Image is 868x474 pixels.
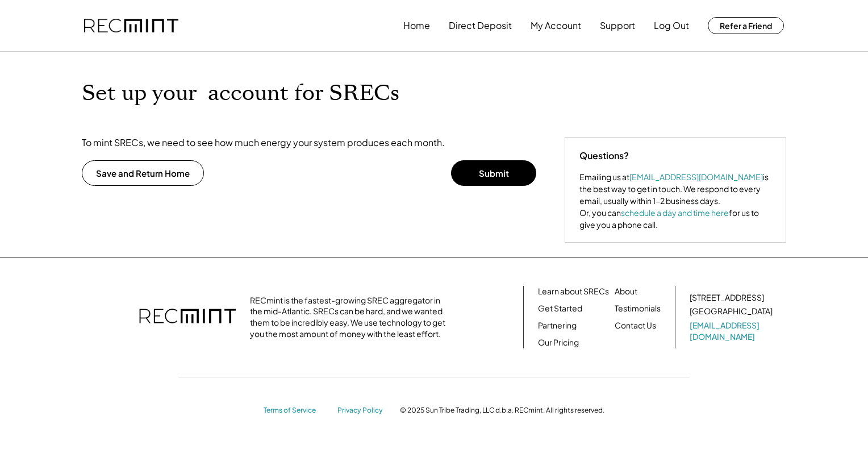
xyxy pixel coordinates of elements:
div: Questions? [579,149,629,163]
button: Direct Deposit [449,14,512,37]
a: Terms of Service [264,406,326,415]
a: About [615,286,637,297]
a: [EMAIL_ADDRESS][DOMAIN_NAME] [690,320,775,342]
img: recmint-logotype%403x.png [139,297,236,337]
div: To mint SRECs, we need to see how much energy your system produces each month. [82,137,445,149]
div: © 2025 Sun Tribe Trading, LLC d.b.a. RECmint. All rights reserved. [400,406,604,415]
button: Refer a Friend [708,17,784,34]
div: RECmint is the fastest-growing SREC aggregator in the mid-Atlantic. SRECs can be hard, and we wan... [250,295,452,339]
button: My Account [531,14,581,37]
a: schedule a day and time here [621,207,729,218]
button: Home [403,14,430,37]
h1: Set up your account for SRECs [82,80,548,107]
button: Save and Return Home [82,160,204,186]
a: Get Started [538,303,582,314]
div: [GEOGRAPHIC_DATA] [690,306,773,317]
a: Our Pricing [538,337,579,348]
button: Submit [451,160,536,186]
img: recmint-logotype%403x.png [84,19,178,33]
a: Partnering [538,320,577,331]
button: Support [600,14,635,37]
a: Privacy Policy [337,406,389,415]
div: [STREET_ADDRESS] [690,292,764,303]
a: [EMAIL_ADDRESS][DOMAIN_NAME] [629,172,763,182]
a: Contact Us [615,320,656,331]
div: Emailing us at is the best way to get in touch. We respond to every email, usually within 1-2 bus... [579,171,771,231]
a: Testimonials [615,303,661,314]
a: Learn about SRECs [538,286,609,297]
button: Log Out [654,14,689,37]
